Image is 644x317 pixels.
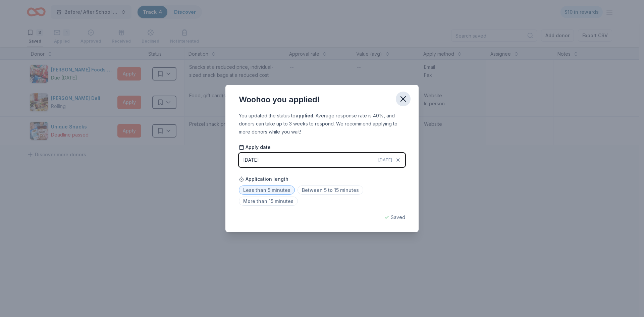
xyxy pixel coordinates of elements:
[239,175,288,183] span: Application length
[239,144,271,151] span: Apply date
[239,197,298,206] span: More than 15 minutes
[296,113,313,118] b: applied
[239,153,405,167] button: [DATE][DATE]
[239,94,320,105] div: Woohoo you applied!
[239,186,295,195] span: Less than 5 minutes
[378,157,392,163] span: [DATE]
[239,112,405,136] div: You updated the status to . Average response rate is 40%, and donors can take up to 3 weeks to re...
[298,186,363,195] span: Between 5 to 15 minutes
[243,156,259,164] div: [DATE]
